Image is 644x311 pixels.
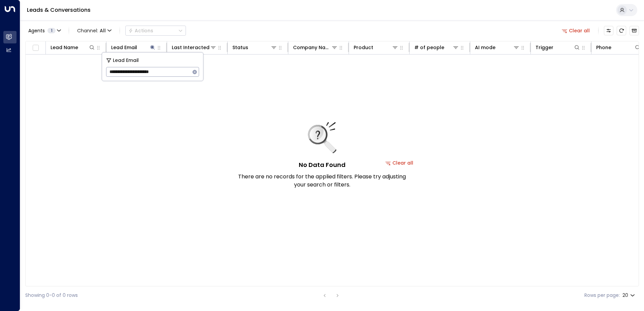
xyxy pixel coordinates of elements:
[25,26,63,35] button: Agents1
[125,26,186,36] button: Actions
[604,26,613,35] button: Customize
[354,43,398,51] div: Product
[51,43,95,51] div: Lead Name
[232,43,248,51] div: Status
[25,292,78,299] div: Showing 0-0 of 0 rows
[28,28,45,33] span: Agents
[596,43,611,51] div: Phone
[100,28,106,33] span: All
[111,43,137,51] div: Lead Email
[293,43,338,51] div: Company Name
[113,57,139,64] span: Lead Email
[414,43,459,51] div: # of people
[172,43,210,51] div: Last Interacted
[125,26,186,36] div: Button group with a nested menu
[622,290,636,300] div: 20
[584,292,620,299] label: Rows per page:
[27,6,91,14] a: Leads & Conversations
[111,43,156,51] div: Lead Email
[74,26,114,35] span: Channel:
[320,291,342,300] nav: pagination navigation
[617,26,626,35] span: Refresh
[172,43,217,51] div: Last Interacted
[293,43,331,51] div: Company Name
[47,28,56,33] span: 1
[354,43,373,51] div: Product
[596,43,641,51] div: Phone
[238,173,406,189] p: There are no records for the applied filters. Please try adjusting your search or filters.
[31,44,40,52] span: Toggle select all
[51,43,78,51] div: Lead Name
[414,43,444,51] div: # of people
[559,26,593,35] button: Clear all
[475,43,520,51] div: AI mode
[630,26,639,35] button: Archived Leads
[536,43,553,51] div: Trigger
[74,26,114,35] button: Channel:All
[475,43,495,51] div: AI mode
[299,160,346,169] h5: No Data Found
[536,43,580,51] div: Trigger
[232,43,277,51] div: Status
[128,28,153,34] div: Actions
